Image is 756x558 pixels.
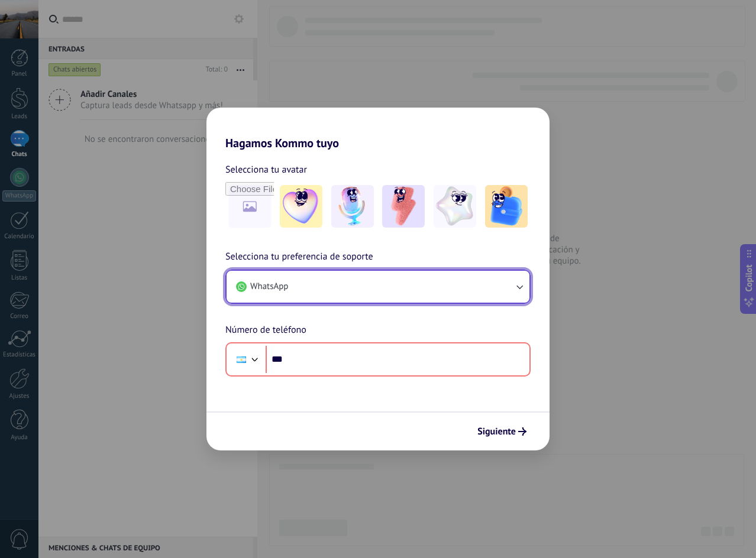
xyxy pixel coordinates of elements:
[434,185,476,228] img: -4.jpeg
[250,281,288,293] span: WhatsApp
[227,271,529,303] button: WhatsApp
[472,421,532,442] button: Siguiente
[225,162,307,177] span: Selecciona tu avatar
[485,185,528,228] img: -5.jpeg
[477,427,516,436] span: Siguiente
[331,185,374,228] img: -2.jpeg
[225,249,373,265] span: Selecciona tu preferencia de soporte
[230,347,253,372] div: Argentina: + 54
[382,185,425,228] img: -3.jpeg
[225,323,306,338] span: Número de teléfono
[280,185,322,228] img: -1.jpeg
[206,108,550,150] h2: Hagamos Kommo tuyo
